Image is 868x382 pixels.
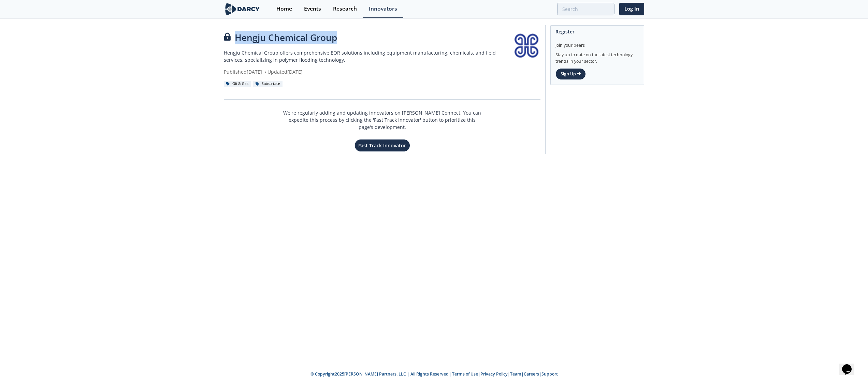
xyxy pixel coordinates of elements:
a: Team [510,371,521,377]
p: Hengju Chemical Group offers comprehensive EOR solutions including equipment manufacturing, chemi... [224,49,510,63]
div: Oil & Gas [224,81,251,87]
input: Advanced Search [557,3,614,15]
iframe: chat widget [839,355,861,375]
span: • [263,69,267,75]
a: Support [541,371,558,377]
div: We're regularly adding and updating innovators on [PERSON_NAME] Connect. You can expedite this pr... [282,104,482,152]
div: Home [276,6,292,12]
div: Hengju Chemical Group [224,31,510,44]
a: Log In [619,3,644,15]
div: Events [304,6,321,12]
div: Register [555,26,639,38]
a: Sign Up [555,68,586,80]
a: Privacy Policy [480,371,508,377]
div: Published [DATE] Updated [DATE] [224,68,510,75]
a: Terms of Use [452,371,478,377]
div: Subsurface [253,81,283,87]
img: logo-wide.svg [224,3,261,15]
p: © Copyright 2025 [PERSON_NAME] Partners, LLC | All Rights Reserved | | | | | [182,371,686,377]
button: Fast Track Innovator [355,139,410,152]
div: Innovators [369,6,397,12]
a: Careers [524,371,539,377]
div: Research [333,6,357,12]
div: Stay up to date on the latest technology trends in your sector. [555,48,639,64]
div: Join your peers [555,38,639,48]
